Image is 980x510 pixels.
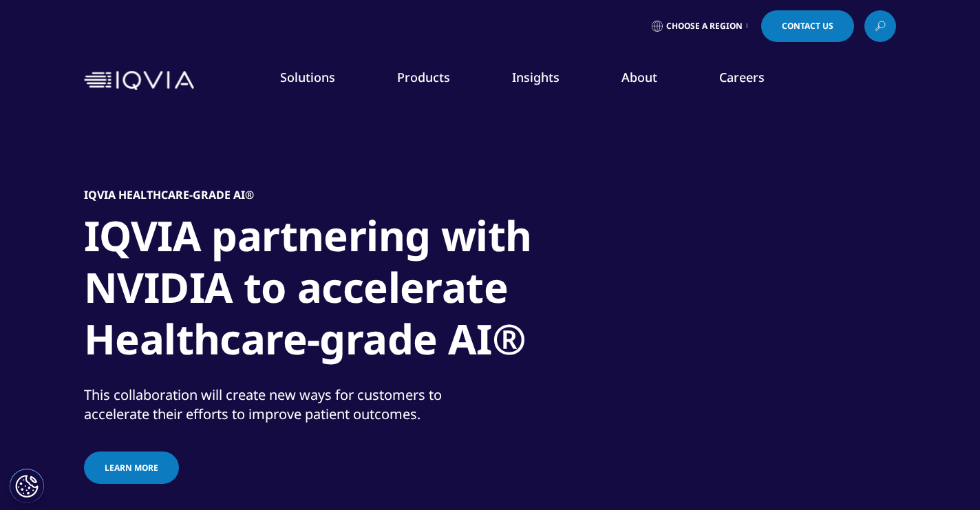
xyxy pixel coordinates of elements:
[621,69,657,85] a: About
[761,10,854,42] a: Contact Us
[84,210,600,373] h1: IQVIA partnering with NVIDIA to accelerate Healthcare-grade AI®
[782,22,833,30] span: Contact Us
[512,69,560,85] a: Insights
[84,451,179,484] a: Learn more
[666,21,743,32] span: Choose a Region
[84,385,487,424] div: This collaboration will create new ways for customers to accelerate their efforts to improve pati...
[84,71,194,91] img: IQVIA Healthcare Information Technology and Pharma Clinical Research Company
[397,69,450,85] a: Products
[719,69,765,85] a: Careers
[280,69,335,85] a: Solutions
[84,188,254,202] h5: IQVIA Healthcare-grade AI®
[10,469,44,503] button: Cookies Settings
[200,48,896,113] nav: Primary
[105,462,158,474] span: Learn more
